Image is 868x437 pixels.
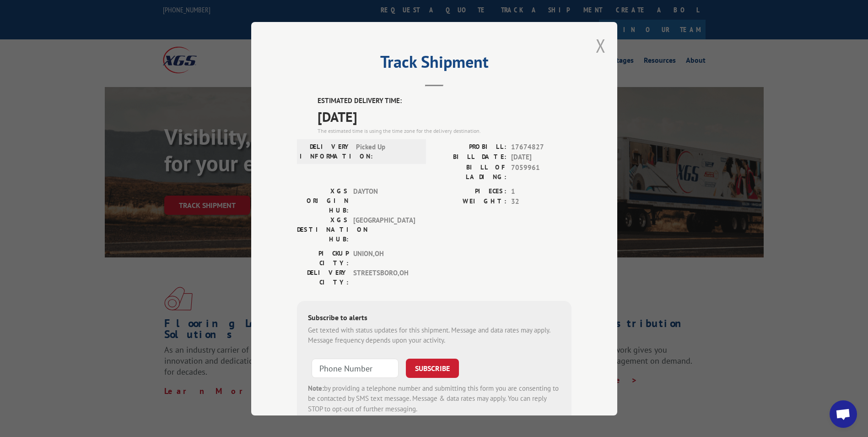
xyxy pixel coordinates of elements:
[511,186,571,197] span: 1
[312,358,399,377] input: Phone Number
[308,311,561,325] div: Subscribe to alerts
[300,142,351,161] label: DELIVERY INFORMATION:
[353,215,415,244] span: [GEOGRAPHIC_DATA]
[353,186,415,215] span: DAYTON
[356,142,418,161] span: Picked Up
[318,106,571,126] span: [DATE]
[596,33,606,58] button: Close modal
[297,55,571,73] h2: Track Shipment
[318,126,571,135] div: The estimated time is using the time zone for the delivery destination.
[297,268,349,287] label: DELIVERY CITY:
[353,248,415,268] span: UNION , OH
[297,248,349,268] label: PICKUP CITY:
[353,268,415,287] span: STREETSBORO , OH
[434,162,507,181] label: BILL OF LADING:
[830,400,857,428] div: Open chat
[308,383,561,414] div: by providing a telephone number and submitting this form you are consenting to be contacted by SM...
[511,142,571,152] span: 17674827
[434,142,507,152] label: PROBILL:
[511,152,571,163] span: [DATE]
[434,197,507,207] label: WEIGHT:
[308,325,561,345] div: Get texted with status updates for this shipment. Message and data rates may apply. Message frequ...
[308,383,324,392] strong: Note:
[511,197,571,207] span: 32
[511,162,571,181] span: 7059961
[297,215,349,244] label: XGS DESTINATION HUB:
[434,186,507,197] label: PIECES:
[318,96,571,106] label: ESTIMATED DELIVERY TIME:
[297,186,349,215] label: XGS ORIGIN HUB:
[434,152,507,163] label: BILL DATE:
[406,358,459,377] button: SUBSCRIBE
